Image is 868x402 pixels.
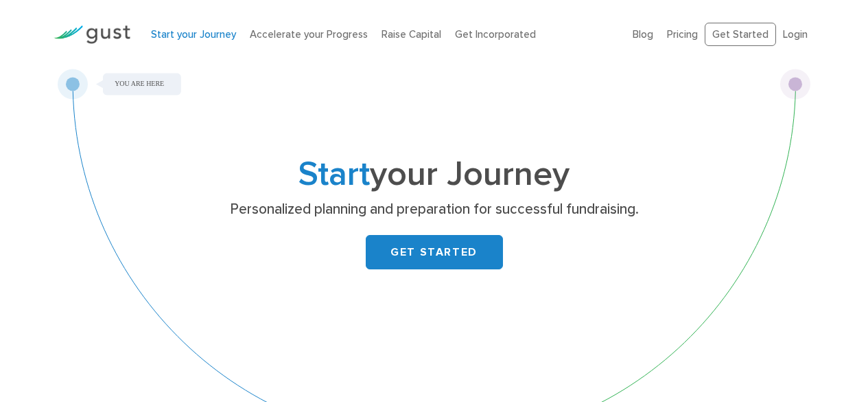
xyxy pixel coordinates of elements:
a: Blog [633,28,653,41]
p: Personalized planning and preparation for successful fundraising. [168,200,700,219]
a: Login [783,28,808,41]
span: Start [298,154,370,194]
a: Raise Capital [382,28,441,41]
h1: your Journey [163,159,705,190]
a: GET STARTED [366,235,503,269]
a: Get Started [705,23,776,47]
a: Pricing [667,28,698,41]
a: Accelerate your Progress [250,28,368,41]
a: Start your Journey [151,28,236,41]
a: Get Incorporated [455,28,536,41]
img: Gust Logo [54,25,130,44]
